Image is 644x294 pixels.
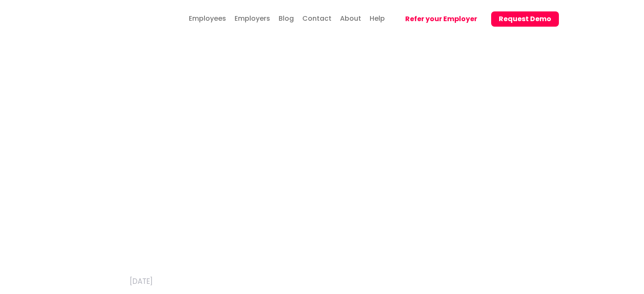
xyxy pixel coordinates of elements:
[79,6,80,6] img: svg%3E
[569,245,635,269] iframe: Help widget launcher
[391,3,485,36] a: Refer your Employer
[232,6,272,29] a: Employers
[130,66,515,268] img: svg%3E
[491,11,559,27] button: Request Demo
[485,3,559,36] a: Request Demo
[338,6,363,29] a: About
[123,268,521,286] div: [DATE]
[187,6,228,29] a: Employees
[276,6,296,29] a: Blog
[368,6,387,29] a: Help
[398,11,485,27] button: Refer your Employer
[300,6,334,29] a: Contact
